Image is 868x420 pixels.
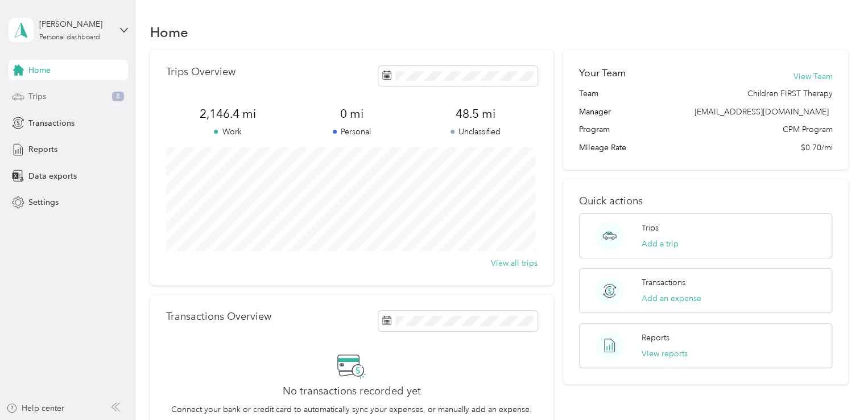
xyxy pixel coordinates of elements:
p: Quick actions [579,195,832,207]
button: View Team [793,71,832,83]
span: Home [28,64,51,76]
span: Reports [28,143,57,155]
span: Program [579,123,610,135]
h2: No transactions recorded yet [283,385,421,397]
span: Transactions [28,117,75,129]
p: Reports [642,332,669,344]
p: Trips [642,222,659,234]
span: $0.70/mi [800,142,832,154]
span: Data exports [28,170,77,182]
span: 8 [112,92,124,102]
p: Connect your bank or credit card to automatically sync your expenses, or manually add an expense. [171,403,532,415]
span: 2,146.4 mi [166,106,290,122]
span: Team [579,88,598,100]
span: Trips [28,90,46,102]
p: Unclassified [414,126,538,138]
span: 0 mi [290,106,414,122]
span: Manager [579,106,611,118]
p: Transactions [642,277,685,289]
button: Help center [6,402,64,414]
span: Settings [28,196,59,208]
button: View reports [642,348,688,360]
span: Mileage Rate [579,142,626,154]
iframe: Everlance-gr Chat Button Frame [804,356,868,420]
h1: Home [150,26,188,38]
span: [EMAIL_ADDRESS][DOMAIN_NAME] [694,107,828,117]
p: Personal [290,126,414,138]
button: Add a trip [642,238,679,250]
span: CPM Program [782,123,832,135]
div: Personal dashboard [39,34,100,41]
button: Add an expense [642,293,701,304]
p: Transactions Overview [166,311,271,323]
p: Work [166,126,290,138]
div: [PERSON_NAME] [39,18,110,30]
p: Trips Overview [166,66,235,78]
span: Children FIRST Therapy [747,88,832,100]
button: View all trips [491,257,538,269]
span: 48.5 mi [414,106,538,122]
h2: Your Team [579,66,626,80]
